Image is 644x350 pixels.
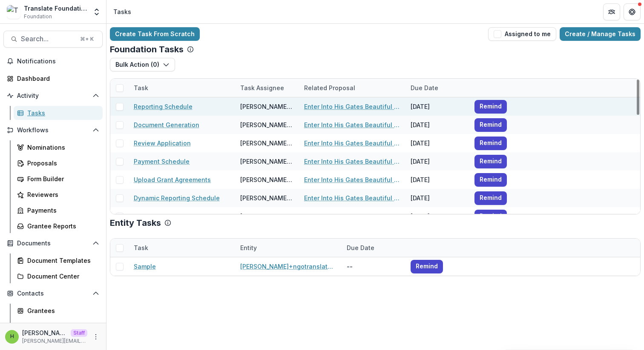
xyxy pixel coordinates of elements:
a: Reviewers [14,188,103,202]
div: Due Date [405,83,443,92]
a: Nominations [14,140,103,154]
div: Related Proposal [299,83,360,92]
a: Document Generation [134,120,199,129]
div: -- [342,257,405,276]
p: Entity Tasks [110,218,161,228]
div: Nominations [27,143,96,152]
a: Document Templates [14,253,103,267]
div: [PERSON_NAME][EMAIL_ADDRESS][DOMAIN_NAME] [240,102,294,111]
div: Constituents [27,322,96,331]
div: [PERSON_NAME][EMAIL_ADDRESS][DOMAIN_NAME] [240,120,294,129]
div: Document Templates [27,256,96,265]
div: Task [129,243,153,252]
div: Task Assignee [235,83,289,92]
a: Enter Into His Gates Beautiful Gate with EIN no contact - 2025 - Form for Translation Public [304,102,400,111]
div: Due Date [405,79,469,97]
div: Entity [235,239,342,257]
div: Related Proposal [299,79,405,97]
div: Task [129,239,235,257]
div: Proposals [27,159,96,168]
a: Enter Into His Gates Beautiful Gate with EIN no contact - 2025 - Form for Translation Public [304,175,400,184]
a: [PERSON_NAME]+ngotranslatatetest NGO [240,262,336,271]
a: Enter Into His Gates Beautiful Gate with EIN no contact - 2025 - Form for Translation Public [304,157,400,166]
a: Proposals [14,156,103,170]
button: Open entity switcher [91,3,103,20]
button: Open Contacts [3,287,103,300]
a: Tasks [14,106,103,120]
a: Enter Into His Gates Beautiful Gate with EIN no contact - 2025 - Form for Translation Public [304,120,400,129]
div: Payments [27,206,96,215]
div: [DATE] [405,97,469,116]
div: Task [129,79,235,97]
nav: breadcrumb [110,6,135,18]
a: Enter Into His Gates Beautiful Gate with EIN no contact - 2025 - Form for Translation Public [304,139,400,148]
button: Remind [474,155,507,168]
button: Remind [474,191,507,205]
button: Remind [474,100,507,114]
div: Grantees [27,306,96,315]
div: Task Assignee [235,79,299,97]
div: [PERSON_NAME][EMAIL_ADDRESS][DOMAIN_NAME] [240,193,294,202]
button: Remind [411,260,443,273]
button: More [91,332,101,342]
a: Payment Schedule [134,157,190,166]
img: Translate Foundation Checks [7,5,20,19]
div: Form Builder [27,174,96,183]
a: Sample [134,262,156,271]
div: Document Center [27,272,96,281]
p: Staff [71,329,87,337]
div: Grantee Reports [27,222,96,230]
a: Dashboard [3,71,103,85]
a: Payments [14,203,103,217]
span: Contacts [17,290,89,297]
div: [DATE] [405,116,469,134]
button: Bulk Action (0) [110,58,175,71]
button: Assigned to me [488,27,556,41]
div: ⌘ + K [78,34,95,44]
button: Notifications [3,54,103,68]
button: Remind [474,137,507,150]
div: [DATE] [405,189,469,207]
a: Grantees [14,304,103,318]
p: [PERSON_NAME][EMAIL_ADDRESS][DOMAIN_NAME] [22,337,87,345]
div: [DATE] [405,207,469,225]
div: Tasks [27,108,96,117]
div: [DATE] [405,152,469,171]
button: Open Documents [3,236,103,250]
div: [DATE] [405,134,469,152]
div: Entity [235,243,262,252]
button: Partners [603,3,620,20]
a: Reporting Schedule [134,102,193,111]
span: Notifications [17,58,99,65]
a: Upload Grant Agreements [134,175,211,184]
span: Activity [17,92,89,100]
div: [PERSON_NAME][EMAIL_ADDRESS][DOMAIN_NAME] [240,157,294,166]
button: Remind [474,118,507,132]
div: [PERSON_NAME][EMAIL_ADDRESS][DOMAIN_NAME] [240,212,294,221]
p: Foundation Tasks [110,44,184,54]
button: Open Workflows [3,123,103,137]
div: Himanshu [10,334,14,339]
a: Dynamic Reporting Schedule [134,193,220,202]
span: Documents [17,240,89,247]
a: Dynamic Payment Schedule [134,212,217,221]
a: Enter Into His Gates Beautiful Gate with EIN no contact - 2025 - Form for Translation Public [304,193,400,202]
div: [PERSON_NAME][EMAIL_ADDRESS][DOMAIN_NAME] [240,175,294,184]
div: Task [129,83,153,92]
a: Constituents [14,319,103,333]
a: Enter Into His Gates Beautiful Gate with EIN no contact - 2025 - Form for Translation Public [304,212,400,221]
div: [DATE] [405,171,469,189]
div: Dashboard [17,74,96,83]
div: Due Date [342,243,379,252]
a: Form Builder [14,172,103,186]
div: [PERSON_NAME][EMAIL_ADDRESS][DOMAIN_NAME] [240,139,294,148]
span: Search... [21,35,75,43]
a: Grantee Reports [14,219,103,233]
a: Create / Manage Tasks [560,27,641,41]
div: Reviewers [27,190,96,199]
